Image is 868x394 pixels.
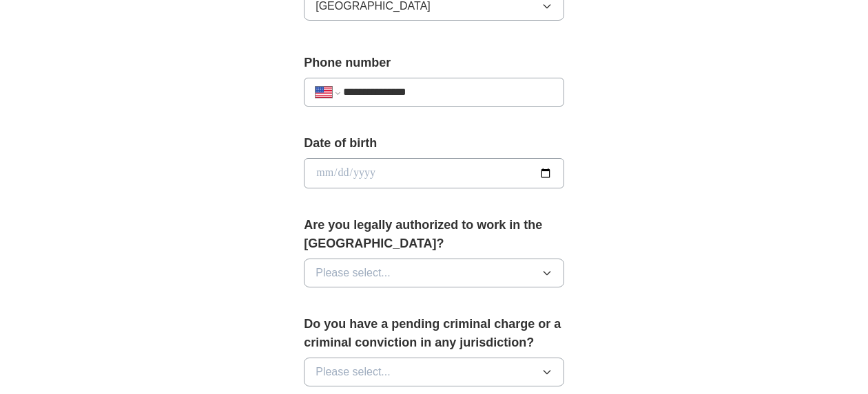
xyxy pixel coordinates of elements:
[304,54,564,72] label: Phone number
[304,315,564,352] label: Do you have a pending criminal charge or a criminal conviction in any jurisdiction?
[316,265,391,281] span: Please select...
[304,216,564,253] label: Are you legally authorized to work in the [GEOGRAPHIC_DATA]?
[304,358,564,386] button: Please select...
[304,259,564,287] button: Please select...
[304,134,564,153] label: Date of birth
[316,364,391,380] span: Please select...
